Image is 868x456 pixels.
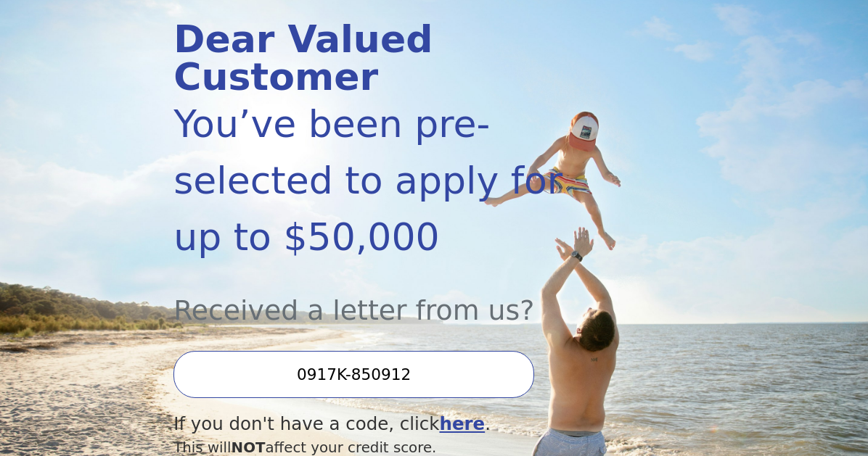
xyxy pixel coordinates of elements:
div: If you don't have a code, click . [173,411,616,438]
div: You’ve been pre-selected to apply for up to $50,000 [173,96,616,265]
div: Dear Valued Customer [173,20,616,96]
span: NOT [232,439,266,456]
input: Enter your Offer Code: [173,351,534,398]
a: here [439,413,485,434]
div: Received a letter from us? [173,265,616,331]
